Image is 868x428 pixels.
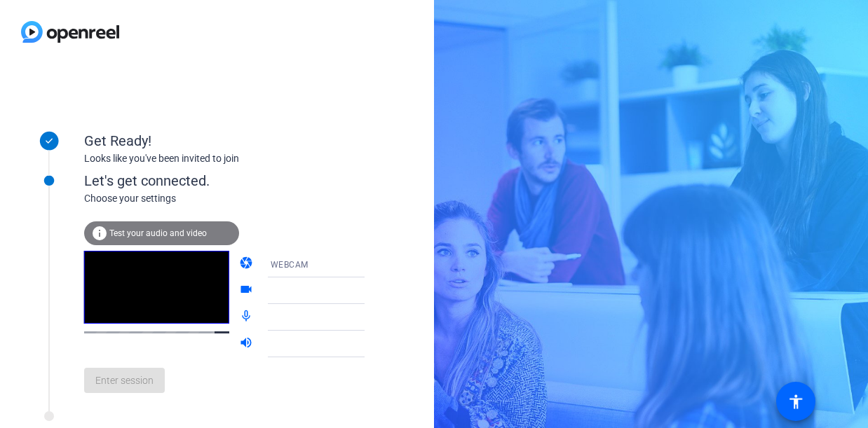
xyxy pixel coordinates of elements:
[91,225,108,242] mat-icon: info
[239,309,256,326] mat-icon: mic_none
[109,228,207,238] span: Test your audio and video
[239,256,256,272] mat-icon: camera
[84,170,393,191] div: Let's get connected.
[271,260,308,270] span: WEBCAM
[239,336,256,352] mat-icon: volume_up
[84,130,365,151] div: Get Ready!
[84,191,393,206] div: Choose your settings
[84,151,365,166] div: Looks like you've been invited to join
[239,282,256,299] mat-icon: videocam
[787,393,804,410] mat-icon: accessibility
